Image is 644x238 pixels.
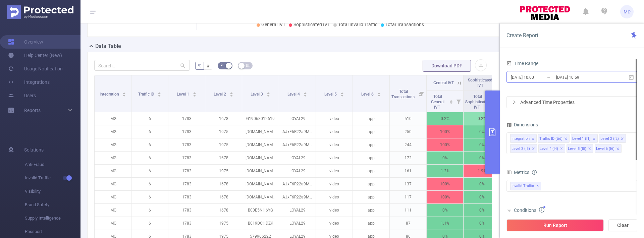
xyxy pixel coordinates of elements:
[385,22,424,27] span: Total Transactions
[229,94,233,96] i: icon: caret-down
[431,94,444,110] span: Total General IVT
[512,144,530,153] div: Level 3 (l3)
[510,182,541,190] span: Invalid Traffic
[340,94,344,96] i: icon: caret-down
[449,99,453,103] div: Sort
[506,219,604,231] button: Run Report
[506,170,529,175] span: Metrics
[242,112,279,125] p: G19068012619
[303,91,307,95] div: Sort
[464,178,500,190] p: 0%
[303,94,307,96] i: icon: caret-down
[506,122,538,127] span: Dimensions
[168,204,205,217] p: 1783
[25,158,80,171] span: Anti-Fraud
[353,165,389,177] p: app
[95,178,131,190] p: IMG
[251,92,264,97] span: Level 3
[279,204,316,217] p: LOYAL29
[596,144,614,153] div: Level 6 (l6)
[390,125,426,138] p: 250
[131,152,168,164] p: 6
[198,63,201,68] span: %
[316,152,353,164] p: video
[468,78,492,88] span: Sophisticated IVT
[122,94,126,96] i: icon: caret-down
[595,144,622,153] li: Level 6 (l6)
[353,138,389,151] p: app
[616,147,620,151] i: icon: close
[100,92,120,97] span: Integration
[95,152,131,164] p: IMG
[340,91,344,95] div: Sort
[540,144,558,153] div: Level 4 (l4)
[377,94,381,96] i: icon: caret-down
[353,217,389,230] p: app
[293,22,330,27] span: Sophisticated IVT
[25,198,80,212] span: Brand Safety
[193,91,196,93] i: icon: caret-up
[423,60,471,72] button: Download PDF
[25,212,80,225] span: Supply Intelligence
[361,92,375,97] span: Level 6
[507,97,637,108] div: icon: rightAdvanced Time Properties
[193,91,197,95] div: Sort
[168,191,205,203] p: 1783
[506,32,538,39] span: Create Report
[464,138,500,151] p: 0%
[567,144,593,153] li: Level 5 (l5)
[303,91,307,93] i: icon: caret-up
[95,165,131,177] p: IMG
[95,112,131,125] p: IMG
[449,101,453,103] i: icon: caret-down
[538,144,565,153] li: Level 4 (l4)
[168,138,205,151] p: 1783
[316,191,353,203] p: video
[266,91,270,93] i: icon: caret-up
[514,207,544,213] span: Conditions
[390,204,426,217] p: 111
[390,178,426,190] p: 137
[464,204,500,217] p: 0%
[390,152,426,164] p: 172
[8,62,63,75] a: Usage Notification
[242,152,279,164] p: [DOMAIN_NAME]
[131,112,168,125] p: 6
[465,94,490,110] span: Total Sophisticated IVT
[427,204,463,217] p: 0%
[464,112,500,125] p: 0.2%
[555,73,610,82] input: End date
[539,207,544,213] i: icon: info-circle
[599,134,626,143] li: Level 2 (l2)
[279,112,316,125] p: LOYAL29
[353,191,389,203] p: app
[131,217,168,230] p: 6
[279,152,316,164] p: LOYAL29
[25,185,80,198] span: Visibility
[94,60,190,71] input: Search...
[427,178,463,190] p: 100%
[168,112,205,125] p: 1783
[279,191,316,203] p: AJxF6R22a9M6CaTvK
[539,134,562,143] div: Traffic ID (tid)
[8,75,50,89] a: Integrations
[205,112,242,125] p: 1678
[168,178,205,190] p: 1783
[338,22,377,27] span: Total Invalid Traffic
[512,134,530,143] div: Integration
[353,125,389,138] p: app
[24,108,41,113] span: Reports
[131,125,168,138] p: 6
[8,89,36,102] a: Users
[377,91,381,95] div: Sort
[390,138,426,151] p: 244
[608,219,637,231] button: Clear
[205,152,242,164] p: 1678
[390,112,426,125] p: 510
[427,191,463,203] p: 100%
[536,182,539,190] span: ✕
[242,191,279,203] p: [DOMAIN_NAME]
[205,178,242,190] p: 1678
[510,73,565,82] input: Start date
[242,178,279,190] p: [DOMAIN_NAME]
